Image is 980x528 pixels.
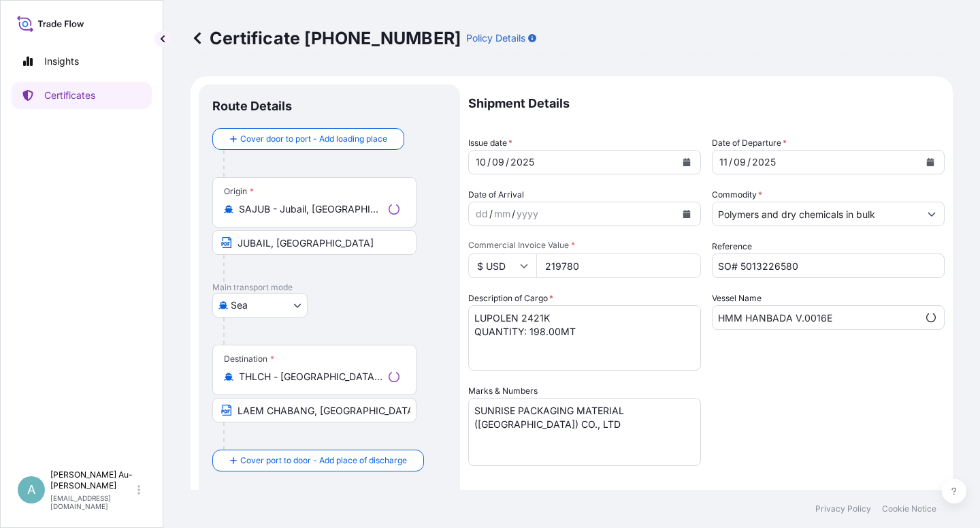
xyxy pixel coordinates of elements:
[212,230,416,255] input: Text to appear on certificate
[713,202,919,226] input: Type to search commodity
[515,206,540,222] div: year,
[27,483,35,497] span: A
[918,305,944,330] button: Show suggestions
[231,298,248,312] span: Sea
[468,384,538,398] label: Marks & Numbers
[44,55,79,68] p: Insights
[389,204,399,215] div: Loading
[468,188,524,202] span: Date of Arrival
[882,503,936,514] a: Cookie Notice
[815,503,871,514] a: Privacy Policy
[468,292,553,305] label: Description of Cargo
[919,202,944,226] button: Show suggestions
[712,188,762,202] label: Commodity
[240,454,407,467] span: Cover port to door - Add place of discharge
[50,494,135,510] p: [EMAIL_ADDRESS][DOMAIN_NAME]
[50,469,135,491] p: [PERSON_NAME] Au-[PERSON_NAME]
[712,240,752,253] label: Reference
[751,154,777,170] div: year,
[676,203,698,225] button: Calendar
[212,98,292,114] p: Route Details
[732,154,747,170] div: month,
[212,450,424,471] button: Cover port to door - Add place of discharge
[506,154,509,170] div: /
[468,305,701,371] textarea: LUPOLEN 2421K QUANTITY: 198.00MT
[468,84,945,123] p: Shipment Details
[191,27,461,49] p: Certificate [PHONE_NUMBER]
[12,82,152,109] a: Certificates
[389,371,399,382] div: Loading
[466,31,525,45] p: Policy Details
[747,154,751,170] div: /
[509,154,536,170] div: year,
[212,398,416,422] input: Text to appear on certificate
[224,354,274,364] div: Destination
[536,253,701,278] input: Enter amount
[224,186,254,197] div: Origin
[239,202,383,216] input: Origin
[468,398,701,466] textarea: SUNRISE PACKAGING MATERIAL ([GEOGRAPHIC_DATA]) CO., LTD
[712,253,945,278] input: Enter booking reference
[729,154,732,170] div: /
[468,240,701,251] span: Commercial Invoice Value
[676,151,698,173] button: Calendar
[491,154,506,170] div: month,
[487,154,491,170] div: /
[712,136,787,150] span: Date of Departure
[489,206,493,222] div: /
[239,370,383,384] input: Destination
[468,136,512,150] span: Issue date
[212,282,446,293] p: Main transport mode
[474,206,489,222] div: day,
[474,154,487,170] div: day,
[44,89,95,102] p: Certificates
[713,305,918,330] input: Type to search vessel name or IMO
[718,154,729,170] div: day,
[212,293,308,317] button: Select transport
[712,292,762,305] label: Vessel Name
[919,151,941,173] button: Calendar
[512,206,515,222] div: /
[212,128,404,150] button: Cover door to port - Add loading place
[240,132,387,146] span: Cover door to port - Add loading place
[12,48,152,75] a: Insights
[493,206,512,222] div: month,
